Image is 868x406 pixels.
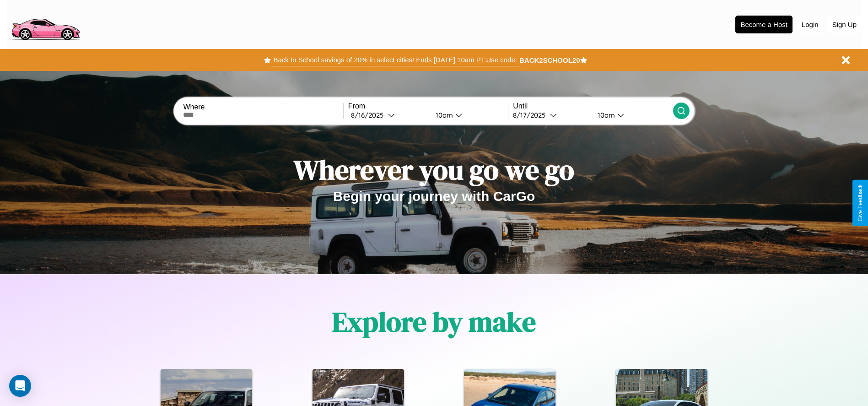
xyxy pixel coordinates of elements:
[428,110,508,120] button: 10am
[348,102,508,110] label: From
[797,16,823,33] button: Login
[332,303,536,341] h1: Explore by make
[183,103,343,111] label: Where
[735,16,793,33] button: Become a Host
[271,54,519,66] button: Back to School savings of 20% in select cities! Ends [DATE] 10am PT.Use code:
[431,111,455,119] div: 10am
[513,111,550,119] div: 8 / 17 / 2025
[351,111,388,119] div: 8 / 16 / 2025
[513,102,673,110] label: Until
[593,111,617,119] div: 10am
[348,110,428,120] button: 8/16/2025
[590,110,673,120] button: 10am
[857,184,863,222] div: Give Feedback
[9,375,31,397] div: Open Intercom Messenger
[519,56,580,64] b: BACK2SCHOOL20
[828,16,861,33] button: Sign Up
[7,5,84,43] img: logo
